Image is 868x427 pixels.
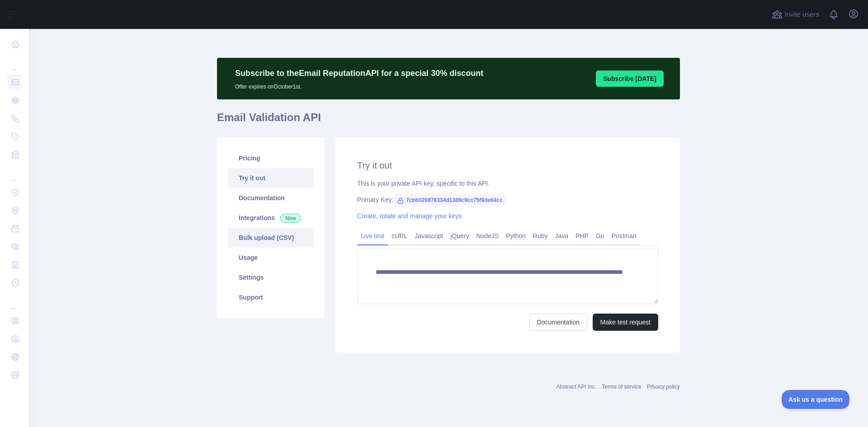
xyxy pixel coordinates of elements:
div: Primary Key: [357,195,658,204]
h1: Email Validation API [217,110,680,132]
a: cURL [388,229,411,243]
div: ... [7,54,22,72]
a: Javascript [411,229,447,243]
a: Pricing [228,148,314,168]
p: Subscribe to the Email Reputation API for a special 30 % discount [235,67,483,80]
a: Go [592,229,608,243]
iframe: Toggle Customer Support [782,390,850,409]
div: ... [7,293,22,311]
a: Postman [608,229,640,243]
a: Java [552,229,572,243]
a: Support [228,287,314,307]
span: 7cbb028878334d1389c9cc75f9de64cc [393,193,506,207]
a: Usage [228,248,314,267]
a: Terms of service [602,384,641,390]
p: Offer expires on October 1st. [235,80,483,90]
button: Invite users [770,7,821,22]
a: Abstract API Inc. [557,384,597,390]
button: Make test request [593,314,658,331]
a: Ruby [529,229,552,243]
a: Privacy policy [647,384,680,390]
a: Documentation [529,314,587,331]
h2: Try it out [357,159,658,172]
div: ... [7,164,22,183]
a: Try it out [228,168,314,188]
a: NodeJS [472,229,502,243]
a: PHP [572,229,592,243]
span: New [280,214,301,223]
div: This is your private API key, specific to this API. [357,179,658,188]
span: Invite users [784,9,819,20]
a: Live test [357,229,388,243]
a: Documentation [228,188,314,208]
a: Create, rotate and manage your keys [357,212,462,220]
a: Python [502,229,529,243]
a: Integrations New [228,208,314,228]
a: Settings [228,267,314,287]
a: Bulk upload (CSV) [228,228,314,248]
a: jQuery [447,229,472,243]
button: Subscribe [DATE] [596,70,664,87]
